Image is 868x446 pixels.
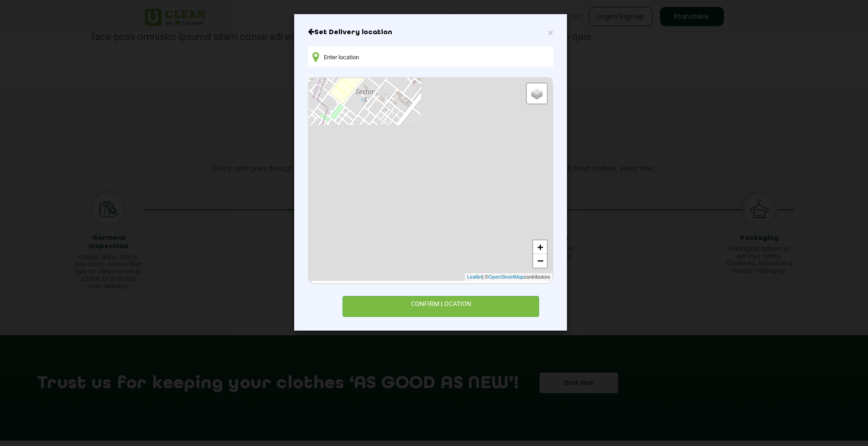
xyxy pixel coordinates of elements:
[533,254,547,268] a: Zoom out
[527,83,547,104] a: Layers
[467,273,482,281] a: Leaflet
[533,240,547,254] a: Zoom in
[308,47,553,67] input: Enter location
[465,273,552,281] div: | © contributors
[489,273,524,281] a: OpenStreetMap
[308,28,553,37] h6: Close
[343,296,539,316] div: CONFIRM LOCATION
[548,28,553,37] button: Close
[548,27,553,38] span: ×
